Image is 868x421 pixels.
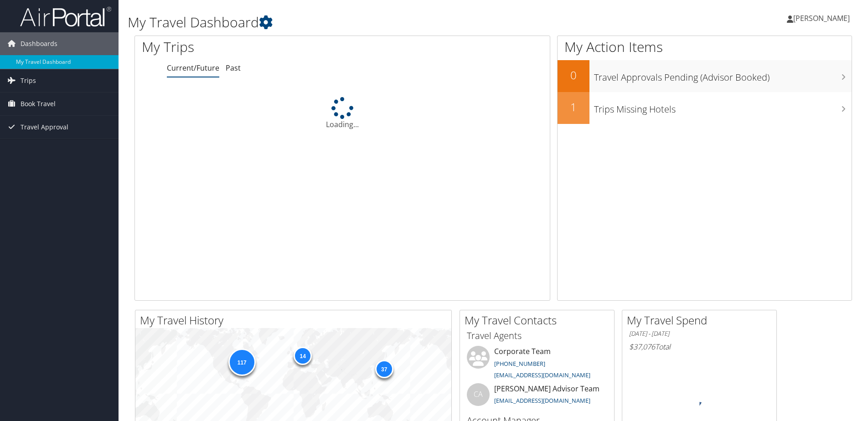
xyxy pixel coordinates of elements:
[462,383,612,413] li: [PERSON_NAME] Advisor Team
[21,116,68,139] span: Travel Approval
[558,37,852,56] h1: My Action Items
[558,60,852,92] a: 0Travel Approvals Pending (Advisor Booked)
[494,396,590,405] a: [EMAIL_ADDRESS][DOMAIN_NAME]
[167,63,219,73] a: Current/Future
[21,32,57,55] span: Dashboards
[558,99,589,115] h2: 1
[558,92,852,124] a: 1Trips Missing Hotels
[494,359,545,368] a: [PHONE_NUMBER]
[494,371,590,379] a: [EMAIL_ADDRESS][DOMAIN_NAME]
[294,347,312,365] div: 14
[793,13,850,23] span: [PERSON_NAME]
[142,37,370,56] h1: My Trips
[465,313,614,328] h2: My Travel Contacts
[140,313,451,328] h2: My Travel History
[462,346,612,383] li: Corporate Team
[135,97,550,130] div: Loading...
[467,329,607,342] h3: Travel Agents
[594,98,852,116] h3: Trips Missing Hotels
[558,67,589,83] h2: 0
[128,13,615,32] h1: My Travel Dashboard
[629,342,770,352] h6: Total
[226,63,241,73] a: Past
[20,6,111,27] img: airportal-logo.png
[228,349,255,376] div: 117
[627,313,776,328] h2: My Travel Spend
[594,67,852,84] h3: Travel Approvals Pending (Advisor Booked)
[21,69,36,92] span: Trips
[467,383,490,406] div: CA
[21,92,56,115] span: Book Travel
[629,329,770,338] h6: [DATE] - [DATE]
[629,342,655,352] span: $37,076
[375,360,393,378] div: 37
[787,5,859,32] a: [PERSON_NAME]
